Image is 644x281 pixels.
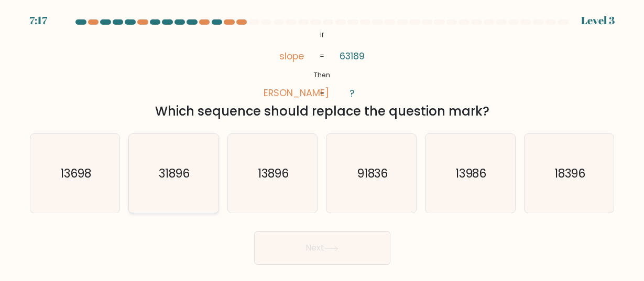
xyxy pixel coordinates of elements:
[29,13,47,28] div: 7:17
[264,29,380,100] svg: @import url('[URL][DOMAIN_NAME]);
[159,165,190,182] text: 31896
[314,70,330,79] tspan: Then
[581,13,615,28] div: Level 3
[320,30,324,39] tspan: If
[340,49,365,63] tspan: 63189
[554,165,586,182] text: 18396
[350,86,354,99] tspan: ?
[320,51,324,60] tspan: =
[356,165,388,182] text: 91836
[255,86,329,99] tspan: [PERSON_NAME]
[36,102,608,121] div: Which sequence should replace the question mark?
[455,165,487,182] text: 13986
[254,231,390,265] button: Next
[280,49,304,63] tspan: slope
[258,165,289,182] text: 13896
[320,89,324,98] tspan: =
[60,165,91,182] text: 13698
